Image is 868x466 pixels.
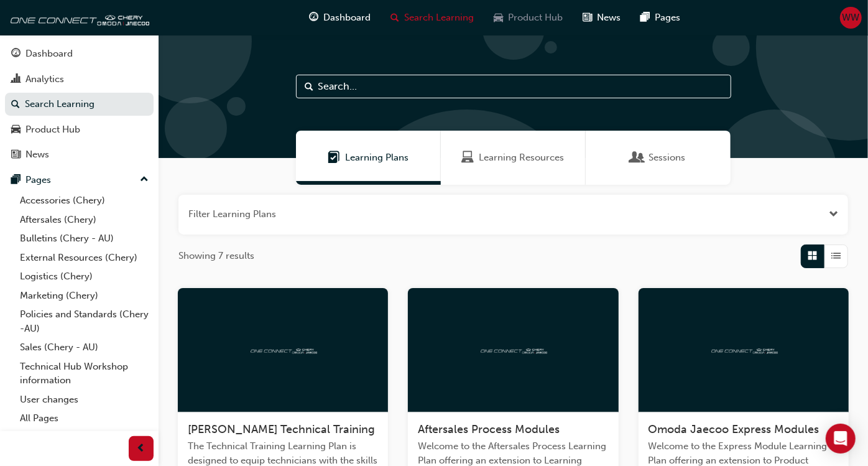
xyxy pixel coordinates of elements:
[15,267,154,286] a: Logistics (Chery)
[345,151,409,165] span: Learning Plans
[709,343,778,355] img: oneconnect
[390,10,399,26] span: search-icon
[309,10,318,26] span: guage-icon
[597,11,621,25] span: News
[5,40,154,169] button: DashboardAnalyticsSearch LearningProduct HubNews
[5,68,154,91] a: Analytics
[249,343,317,355] img: oneconnect
[15,390,154,409] a: User changes
[25,147,49,162] div: News
[299,5,381,30] a: guage-iconDashboard
[649,422,820,436] span: Omoda Jaecoo Express Modules
[808,249,818,263] span: Grid
[188,422,375,436] span: [PERSON_NAME] Technical Training
[5,169,154,192] button: Pages
[508,11,563,25] span: Product Hub
[649,151,685,165] span: Sessions
[137,441,146,457] span: prev-icon
[640,10,650,26] span: pages-icon
[15,229,154,248] a: Bulletins (Chery - AU)
[655,11,680,25] span: Pages
[832,249,841,263] span: List
[404,11,474,25] span: Search Learning
[15,305,154,338] a: Policies and Standards (Chery -AU)
[140,172,149,188] span: up-icon
[631,151,644,165] span: Sessions
[826,424,856,454] div: Open Intercom Messenger
[586,131,731,185] a: SessionsSessions
[484,5,573,30] a: car-iconProduct Hub
[11,175,21,186] span: pages-icon
[829,207,838,221] button: Open the filter
[11,49,21,60] span: guage-icon
[11,99,20,110] span: search-icon
[11,149,21,161] span: news-icon
[15,338,154,357] a: Sales (Chery - AU)
[840,7,862,29] button: WW
[573,5,630,30] a: news-iconNews
[11,74,21,85] span: chart-icon
[441,131,586,185] a: Learning ResourcesLearning Resources
[15,248,154,268] a: External Resources (Chery)
[494,10,503,26] span: car-icon
[479,151,565,165] span: Learning Resources
[296,131,441,185] a: Learning PlansLearning Plans
[323,11,371,25] span: Dashboard
[381,5,484,30] a: search-iconSearch Learning
[583,10,592,26] span: news-icon
[25,123,80,137] div: Product Hub
[15,210,154,230] a: Aftersales (Chery)
[5,93,154,116] a: Search Learning
[5,118,154,141] a: Product Hub
[296,75,731,98] input: Search...
[15,357,154,390] a: Technical Hub Workshop information
[15,286,154,305] a: Marketing (Chery)
[15,191,154,210] a: Accessories (Chery)
[178,249,254,263] span: Showing 7 results
[6,5,149,30] img: oneconnect
[479,343,547,355] img: oneconnect
[630,5,690,30] a: pages-iconPages
[25,47,73,61] div: Dashboard
[5,143,154,166] a: News
[418,422,560,436] span: Aftersales Process Modules
[25,72,64,86] div: Analytics
[15,409,154,428] a: All Pages
[328,151,340,165] span: Learning Plans
[305,80,314,94] span: Search
[5,42,154,65] a: Dashboard
[11,124,21,136] span: car-icon
[462,151,474,165] span: Learning Resources
[25,173,51,187] div: Pages
[843,11,860,25] span: WW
